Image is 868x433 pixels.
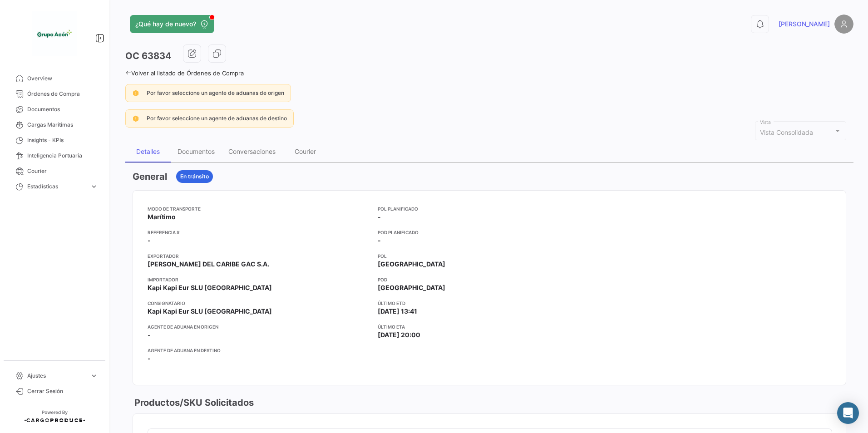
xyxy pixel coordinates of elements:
[90,372,98,380] span: expand_more
[148,330,151,340] span: -
[148,283,272,292] span: Kapi Kapi Eur SLU [GEOGRAPHIC_DATA]
[779,20,830,29] span: [PERSON_NAME]
[27,90,98,98] span: Órdenes de Compra
[148,252,370,260] app-card-info-title: Exportador
[148,236,151,245] span: -
[7,71,102,86] a: Overview
[834,15,853,34] img: placeholder-user.png
[27,152,98,160] span: Inteligencia Portuaria
[27,136,98,144] span: Insights - KPIs
[7,163,102,179] a: Courier
[148,212,176,221] span: Marítimo
[148,276,370,283] app-card-info-title: Importador
[378,283,445,292] span: [GEOGRAPHIC_DATA]
[378,307,417,316] span: [DATE] 13:41
[136,148,160,155] div: Detalles
[130,15,214,33] button: ¿Qué hay de nuevo?
[125,69,244,77] a: Volver al listado de Órdenes de Compra
[148,354,151,363] span: -
[295,148,316,155] div: Courier
[378,252,601,260] app-card-info-title: POL
[32,11,77,56] img: 1f3d66c5-6a2d-4a07-a58d-3a8e9bbc88ff.jpeg
[378,300,601,307] app-card-info-title: Último ETD
[27,74,98,83] span: Overview
[27,121,98,129] span: Cargas Marítimas
[133,170,167,183] h3: General
[378,229,601,236] app-card-info-title: POD Planificado
[148,229,370,236] app-card-info-title: Referencia #
[228,148,276,155] div: Conversaciones
[378,236,381,245] span: -
[7,86,102,102] a: Órdenes de Compra
[133,396,254,409] h3: Productos/SKU Solicitados
[7,148,102,163] a: Inteligencia Portuaria
[378,330,420,340] span: [DATE] 20:00
[760,128,813,136] mat-select-trigger: Vista Consolidada
[90,182,98,191] span: expand_more
[378,323,601,330] app-card-info-title: Último ETA
[27,105,98,113] span: Documentos
[148,300,370,307] app-card-info-title: Consignatario
[125,49,172,62] h3: OC 63834
[378,260,445,269] span: [GEOGRAPHIC_DATA]
[7,117,102,133] a: Cargas Marítimas
[27,167,98,175] span: Courier
[135,20,196,29] span: ¿Qué hay de nuevo?
[148,307,272,316] span: Kapi Kapi Eur SLU [GEOGRAPHIC_DATA]
[7,102,102,117] a: Documentos
[27,372,86,380] span: Ajustes
[148,260,269,269] span: [PERSON_NAME] DEL CARIBE GAC S.A.
[378,205,601,212] app-card-info-title: POL Planificado
[180,172,209,181] span: En tránsito
[837,402,859,424] div: Abrir Intercom Messenger
[148,347,370,354] app-card-info-title: Agente de Aduana en Destino
[178,148,215,155] div: Documentos
[148,323,370,330] app-card-info-title: Agente de Aduana en Origen
[378,212,381,221] span: -
[27,182,86,191] span: Estadísticas
[7,133,102,148] a: Insights - KPIs
[148,205,370,212] app-card-info-title: Modo de Transporte
[147,89,284,96] span: Por favor seleccione un agente de aduanas de origen
[27,387,98,395] span: Cerrar Sesión
[147,115,287,122] span: Por favor seleccione un agente de aduanas de destino
[378,276,601,283] app-card-info-title: POD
